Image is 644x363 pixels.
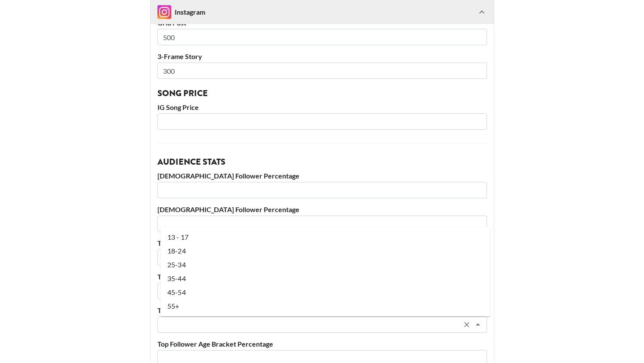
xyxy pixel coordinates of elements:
[160,285,490,299] li: 45-54
[160,230,490,244] li: 13 - 17
[157,5,205,19] div: Instagram
[157,172,487,180] label: [DEMOGRAPHIC_DATA] Follower Percentage
[160,299,490,313] li: 55+
[461,319,473,331] button: Clear
[472,319,484,331] button: Close
[157,158,487,166] h3: Audience Stats
[157,205,487,214] label: [DEMOGRAPHIC_DATA] Follower Percentage
[157,89,487,98] h3: Song Price
[157,306,487,315] label: Top Follower Age Bracket
[160,258,490,272] li: 25-34
[157,239,487,247] label: Top Follower Location
[157,103,487,112] label: IG Song Price
[160,272,490,285] li: 35-44
[160,244,490,258] li: 18-24
[157,52,487,61] label: 3-Frame Story
[157,272,487,281] label: Top Follower Location Percentage
[157,5,171,19] img: Instagram
[157,340,487,348] label: Top Follower Age Bracket Percentage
